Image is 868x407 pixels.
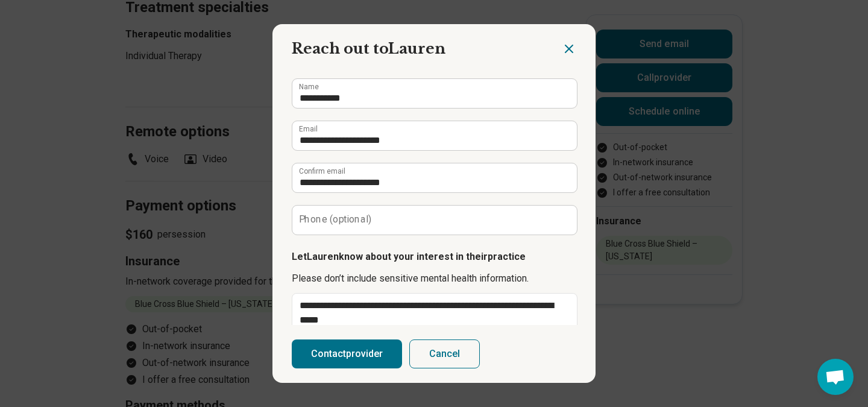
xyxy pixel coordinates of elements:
label: Phone (optional) [299,215,372,224]
p: Please don’t include sensitive mental health information. [292,271,576,286]
label: Confirm email [299,168,345,175]
p: Let Lauren know about your interest in their practice [292,250,576,264]
button: Close dialog [562,42,576,56]
span: Reach out to Lauren [292,40,445,57]
button: Contactprovider [292,339,402,368]
label: Email [299,125,318,133]
button: Cancel [409,339,480,368]
label: Name [299,83,319,90]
